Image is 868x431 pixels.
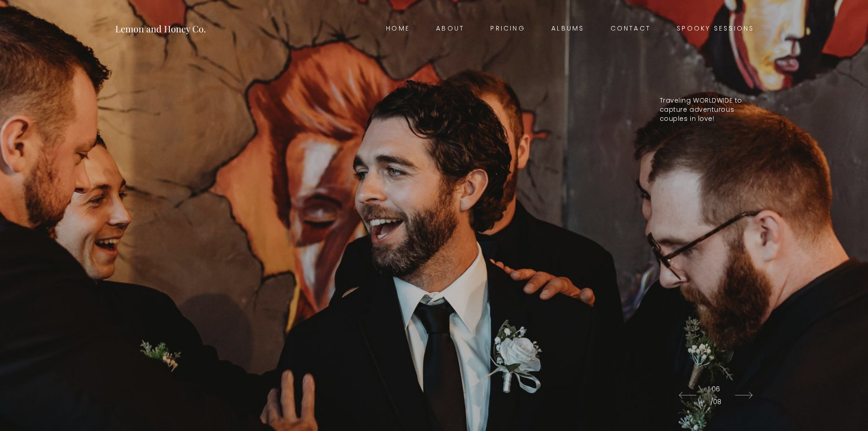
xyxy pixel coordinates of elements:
a: About [423,22,478,35]
a: Spooky Sessions [664,22,767,35]
a: Contact [597,22,664,35]
span: /08 [710,395,721,408]
a: Pricing [478,22,539,35]
span: 06 [710,383,721,395]
a: Albums [539,22,597,35]
a: Home [373,22,423,35]
a: Lemon and Honey Co. [115,17,206,40]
